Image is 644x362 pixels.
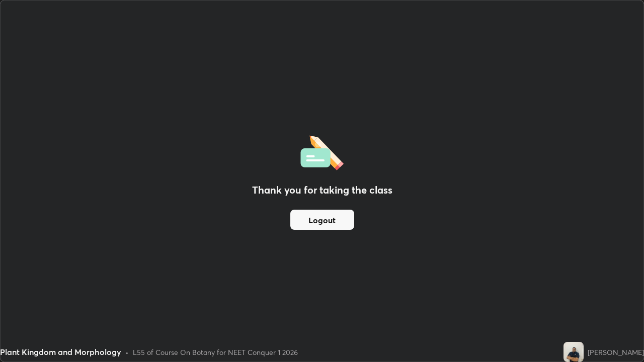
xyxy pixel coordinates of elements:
h2: Thank you for taking the class [252,183,392,198]
button: Logout [290,210,354,230]
img: offlineFeedback.1438e8b3.svg [300,132,344,170]
div: [PERSON_NAME] [588,347,644,357]
div: • [125,347,129,357]
div: L55 of Course On Botany for NEET Conquer 1 2026 [133,347,298,357]
img: 390311c6a4d943fab4740fd561fcd617.jpg [563,342,584,362]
